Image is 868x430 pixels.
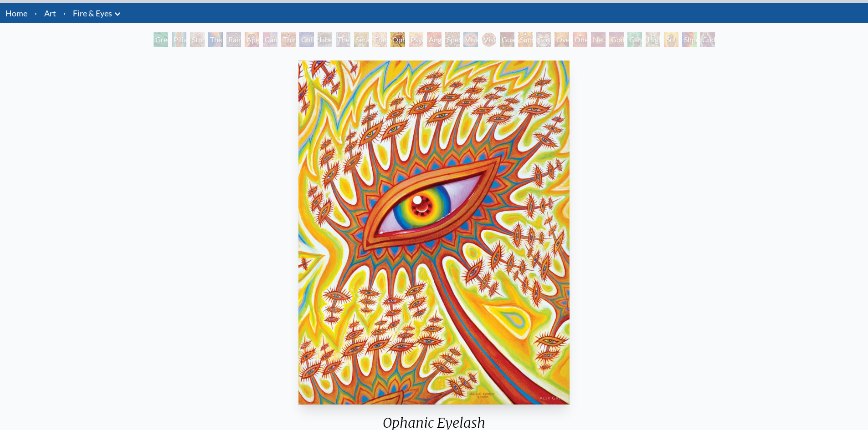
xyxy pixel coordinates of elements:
div: Shpongled [682,32,697,47]
div: Third Eye Tears of Joy [281,32,296,47]
div: Cosmic Elf [536,32,551,47]
div: Seraphic Transport Docking on the Third Eye [354,32,369,47]
div: Angel Skin [427,32,442,47]
div: Psychomicrograph of a Fractal Paisley Cherub Feather Tip [409,32,423,47]
div: The Seer [336,32,350,47]
div: Ophanic Eyelash [390,32,405,47]
div: Sol Invictus [664,32,678,47]
div: Sunyata [518,32,533,47]
div: Rainbow Eye Ripple [226,32,241,47]
div: One [573,32,587,47]
div: Godself [609,32,624,47]
a: Home [5,8,27,18]
div: Cuddle [700,32,715,47]
div: Net of Being [591,32,606,47]
div: Aperture [245,32,259,47]
a: Art [44,7,56,20]
li: · [31,3,41,23]
div: Vision Crystal [463,32,478,47]
img: Orphanic-Eyelash-2007-Alex-Grey-watermarked.jpg [298,61,570,405]
div: Higher Vision [646,32,660,47]
div: Pillar of Awareness [172,32,186,47]
div: Liberation Through Seeing [318,32,332,47]
div: Guardian of Infinite Vision [500,32,514,47]
div: Oversoul [555,32,569,47]
li: · [60,3,69,23]
div: Green Hand [154,32,168,47]
div: Cannabis Sutra [263,32,277,47]
div: Study for the Great Turn [190,32,205,47]
div: Fractal Eyes [372,32,387,47]
div: Cannafist [627,32,642,47]
a: Fire & Eyes [73,7,112,20]
div: Spectral Lotus [445,32,460,47]
div: The Torch [208,32,223,47]
div: Collective Vision [299,32,314,47]
div: Vision [PERSON_NAME] [482,32,496,47]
